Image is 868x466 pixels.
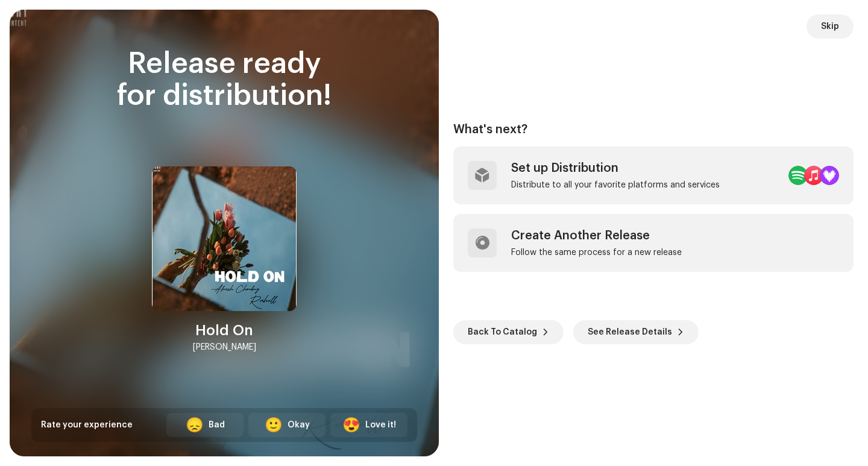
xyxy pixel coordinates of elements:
div: 😍 [342,418,360,432]
div: Okay [288,419,310,432]
re-a-post-create-item: Create Another Release [453,214,854,272]
span: Back To Catalog [468,320,537,344]
div: Hold On [195,321,253,340]
div: Love it! [365,419,396,432]
div: 🙂 [265,418,283,432]
span: Skip [821,14,839,39]
div: Release ready for distribution! [31,48,417,112]
button: See Release Details [573,320,699,344]
div: What's next? [453,122,854,137]
re-a-post-create-item: Set up Distribution [453,146,854,204]
div: Follow the same process for a new release [511,248,682,257]
span: See Release Details [588,320,672,344]
div: [PERSON_NAME] [193,340,256,354]
div: Set up Distribution [511,161,720,175]
div: 😞 [186,418,204,432]
img: 6aa012fc-5169-4e87-87de-97b045bbd8b0 [152,166,297,311]
div: Create Another Release [511,228,682,243]
button: Skip [807,14,854,39]
span: Rate your experience [41,421,133,429]
div: Bad [209,419,225,432]
div: Distribute to all your favorite platforms and services [511,180,720,190]
button: Back To Catalog [453,320,564,344]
